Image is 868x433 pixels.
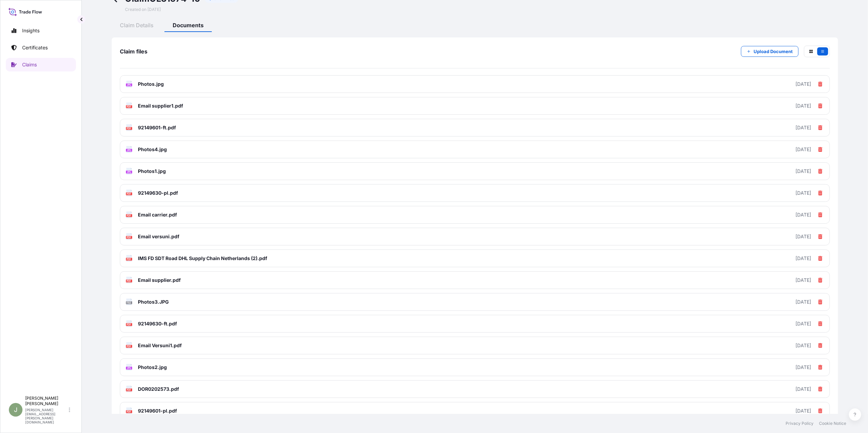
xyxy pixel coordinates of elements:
text: PDF [127,411,131,413]
a: JPGPhotos4.jpg[DATE] [120,141,830,158]
text: FILE [127,302,131,304]
span: Photos1.jpg [138,168,166,175]
text: JPG [127,84,131,86]
a: JPGPhotos2.jpg[DATE] [120,358,830,376]
div: [DATE] [795,299,811,305]
a: Certificates [6,41,76,54]
div: [DATE] [795,407,811,414]
p: Claims [22,61,37,68]
text: PDF [127,214,131,217]
span: Claim Details [120,22,154,29]
a: PDFIMS FD SDT Road DHL Supply Chain Netherlands (2).pdf[DATE] [120,250,830,267]
text: PDF [127,345,131,348]
a: JPGPhotos1.jpg[DATE] [120,162,830,180]
div: [DATE] [795,146,811,153]
span: Email Versuni1.pdf [138,342,182,349]
div: [DATE] [795,364,811,371]
div: [DATE] [795,255,811,262]
span: Created on [125,7,161,12]
span: Email carrier.pdf [138,211,177,218]
a: PDFEmail versuni.pdf[DATE] [120,228,830,245]
div: [DATE] [795,124,811,131]
span: Documents [173,22,204,29]
span: Photos3.JPG [138,299,169,305]
a: PDFEmail supplier.pdf[DATE] [120,271,830,289]
a: PDF92149601-ft.pdf[DATE] [120,119,830,137]
span: Email supplier.pdf [138,277,181,284]
p: Insights [22,27,40,34]
button: Upload Document [741,46,799,57]
a: JPGPhotos.jpg[DATE] [120,75,830,93]
div: [DATE] [795,233,811,240]
div: [DATE] [795,81,811,87]
span: 92149601-pl.pdf [138,407,177,414]
div: [DATE] [795,277,811,284]
text: PDF [127,236,131,239]
span: Email versuni.pdf [138,233,179,240]
p: [PERSON_NAME] [PERSON_NAME] [25,396,67,406]
a: PDF92149601-pl.pdf[DATE] [120,402,830,420]
text: JPG [127,171,131,173]
div: [DATE] [795,342,811,349]
a: Cookie Notice [819,421,846,426]
text: PDF [127,127,131,130]
text: PDF [127,106,131,108]
span: 92149630-pl.pdf [138,190,178,196]
span: Claim files [120,48,147,55]
text: PDF [127,323,131,326]
a: PDFDOR0202573.pdf[DATE] [120,380,830,398]
p: Upload Document [754,48,793,55]
span: DOR0202573.pdf [138,386,179,392]
div: [DATE] [795,190,811,196]
span: Photos.jpg [138,81,164,87]
a: PDFEmail carrier.pdf[DATE] [120,206,830,224]
a: PDFEmail Versuni1.pdf[DATE] [120,337,830,354]
div: [DATE] [795,102,811,109]
text: PDF [127,258,131,260]
span: J [14,406,17,413]
span: [DATE] [148,7,161,12]
a: PDF92149630-ft.pdf[DATE] [120,315,830,333]
a: PDFEmail supplier1.pdf[DATE] [120,97,830,115]
div: [DATE] [795,386,811,392]
text: PDF [127,389,131,391]
span: Photos4.jpg [138,146,167,153]
a: Privacy Policy [786,421,814,426]
a: Insights [6,24,76,37]
a: Claims [6,58,76,71]
text: PDF [127,280,131,282]
div: [DATE] [795,168,811,175]
span: Photos2.jpg [138,364,167,371]
p: Certificates [22,44,48,51]
a: PDF92149630-pl.pdf[DATE] [120,184,830,202]
a: FILEPhotos3.JPG[DATE] [120,293,830,311]
span: 92149601-ft.pdf [138,124,176,131]
span: Email supplier1.pdf [138,102,183,109]
div: [DATE] [795,211,811,218]
text: JPG [127,367,131,369]
span: IMS FD SDT Road DHL Supply Chain Netherlands (2).pdf [138,255,267,262]
text: JPG [127,149,131,151]
span: 92149630-ft.pdf [138,320,177,327]
text: PDF [127,193,131,195]
p: [PERSON_NAME][EMAIL_ADDRESS][PERSON_NAME][DOMAIN_NAME] [25,408,67,424]
div: [DATE] [795,320,811,327]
